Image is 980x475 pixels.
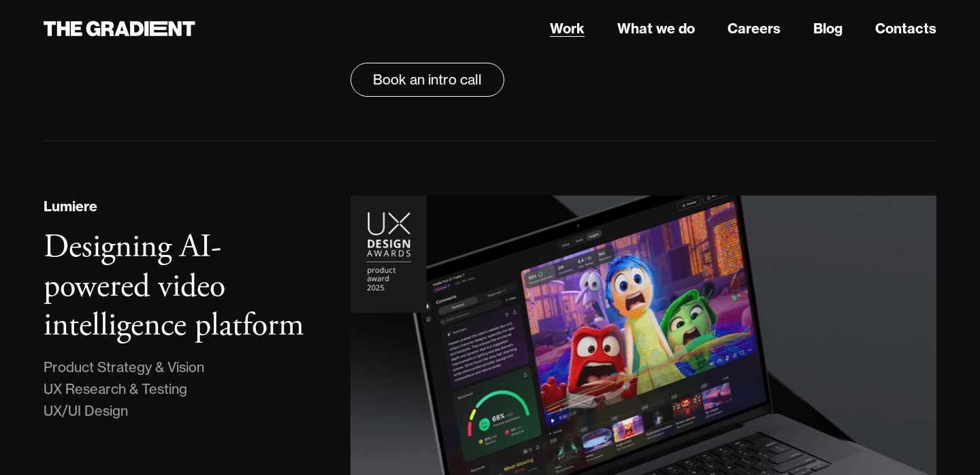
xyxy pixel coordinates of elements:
[875,18,936,39] a: Contacts
[44,226,304,346] h3: Designing AI-powered video intelligence platform
[728,18,781,39] a: Careers
[350,63,504,97] a: Book an intro call
[617,18,695,39] a: What we do
[44,196,97,217] div: Lumiere
[550,18,585,39] a: Work
[44,356,204,422] div: Product Strategy & Vision UX Research & Testing UX/UI Design
[813,18,843,39] a: Blog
